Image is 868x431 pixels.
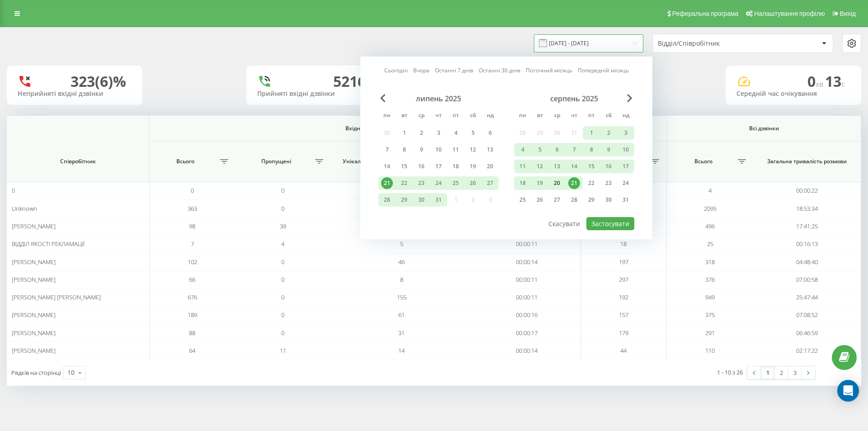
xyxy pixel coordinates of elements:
[12,186,15,194] span: 0
[578,66,629,75] a: Попередній місяць
[825,71,845,91] span: 13
[840,10,856,17] span: Вихід
[18,90,132,98] div: Неприйняті вхідні дзвінки
[551,161,563,172] div: 13
[617,160,634,173] div: нд 17 серп 2025 р.
[671,158,735,165] span: Всього
[281,329,284,337] span: 0
[464,126,481,140] div: сб 5 лип 2025 р.
[586,217,634,230] button: Застосувати
[617,176,634,190] div: нд 24 серп 2025 р.
[447,126,464,140] div: пт 4 лип 2025 р.
[620,127,632,139] div: 3
[473,306,581,324] td: 00:00:16
[753,271,861,289] td: 07:00:58
[447,160,464,173] div: пт 18 лип 2025 р.
[381,177,393,189] div: 21
[620,346,627,355] span: 44
[517,144,528,156] div: 4
[398,194,410,206] div: 29
[600,143,617,156] div: сб 9 серп 2025 р.
[67,368,75,377] div: 10
[413,160,430,173] div: ср 16 лип 2025 р.
[531,193,548,207] div: вт 26 серп 2025 р.
[473,289,581,306] td: 00:00:11
[705,222,715,230] span: 496
[708,186,712,194] span: 4
[531,143,548,156] div: вт 5 серп 2025 р.
[415,194,427,206] div: 30
[705,329,715,337] span: 291
[466,109,480,123] abbr: субота
[400,240,403,248] span: 5
[816,79,825,89] span: хв
[568,144,580,156] div: 7
[583,176,600,190] div: пт 22 серп 2025 р.
[191,186,194,194] span: 0
[753,218,861,235] td: 17:41:25
[566,193,583,207] div: чт 28 серп 2025 р.
[620,144,632,156] div: 10
[413,193,430,207] div: ср 30 лип 2025 р.
[433,144,444,156] div: 10
[841,79,845,89] span: c
[600,193,617,207] div: сб 30 серп 2025 р.
[531,160,548,173] div: вт 12 серп 2025 р.
[774,366,788,379] a: 2
[473,253,581,270] td: 00:00:14
[12,293,101,301] span: [PERSON_NAME] [PERSON_NAME]
[430,193,447,207] div: чт 31 лип 2025 р.
[619,293,628,301] span: 192
[415,109,428,123] abbr: середа
[450,127,462,139] div: 4
[12,240,85,248] span: ВІДДІЛ ЯКОСТІ РЕКЛАМАЦІЇ
[514,94,634,103] div: серпень 2025
[531,176,548,190] div: вт 19 серп 2025 р.
[281,186,284,194] span: 0
[467,144,479,156] div: 12
[188,204,197,213] span: 363
[514,176,531,190] div: пн 18 серп 2025 р.
[617,126,634,140] div: нд 3 серп 2025 р.
[583,160,600,173] div: пт 15 серп 2025 р.
[473,271,581,289] td: 00:00:11
[600,126,617,140] div: сб 2 серп 2025 р.
[705,311,715,319] span: 375
[467,161,479,172] div: 19
[585,177,597,189] div: 22
[583,143,600,156] div: пт 8 серп 2025 р.
[430,126,447,140] div: чт 3 лип 2025 р.
[753,289,861,306] td: 25:47:44
[568,194,580,206] div: 28
[585,127,597,139] div: 1
[430,143,447,156] div: чт 10 лип 2025 р.
[484,144,496,156] div: 13
[433,194,444,206] div: 31
[548,160,566,173] div: ср 13 серп 2025 р.
[415,127,427,139] div: 2
[413,176,430,190] div: ср 23 лип 2025 р.
[447,143,464,156] div: пт 11 лип 2025 р.
[619,311,628,319] span: 157
[189,346,195,355] span: 64
[620,240,627,248] span: 18
[378,176,396,190] div: пн 21 лип 2025 р.
[400,275,403,284] span: 8
[548,193,566,207] div: ср 27 серп 2025 р.
[11,369,61,377] span: Рядків на сторінці
[12,329,56,337] span: [PERSON_NAME]
[534,177,546,189] div: 19
[585,194,597,206] div: 29
[396,126,413,140] div: вт 1 лип 2025 р.
[585,161,597,172] div: 15
[12,204,37,213] span: Unknown
[380,109,394,123] abbr: понеділок
[188,293,197,301] span: 676
[481,126,499,140] div: нд 6 лип 2025 р.
[788,366,802,379] a: 3
[415,144,427,156] div: 9
[620,161,632,172] div: 17
[473,235,581,253] td: 00:00:11
[481,176,499,190] div: нд 27 лип 2025 р.
[378,160,396,173] div: пн 14 лип 2025 р.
